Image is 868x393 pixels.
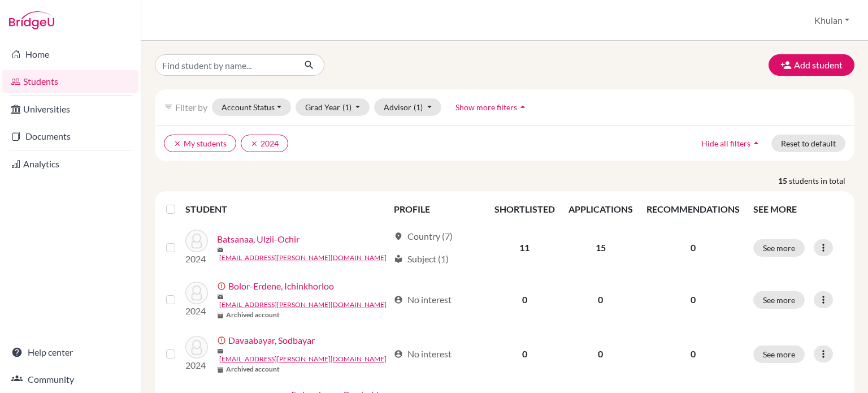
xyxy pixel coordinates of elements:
[701,139,750,148] span: Hide all filters
[455,102,517,112] span: Show more filters
[394,349,403,359] span: account_circle
[646,293,740,306] p: 0
[809,10,854,31] button: Khulan
[250,140,258,148] i: clear
[394,232,403,241] span: location_on
[747,196,850,223] th: SEE MORE
[219,253,387,263] a: [EMAIL_ADDRESS][PERSON_NAME][DOMAIN_NAME]
[394,252,449,266] div: Subject (1)
[226,364,280,374] b: Archived account
[646,241,740,254] p: 0
[185,230,208,252] img: Batsanaa, Ulzii-Ochir
[562,327,640,381] td: 0
[228,334,315,347] a: Davaabayar, Sodbayar
[217,336,228,345] span: error_outline
[488,223,562,273] td: 11
[2,98,138,120] a: Universities
[217,312,224,319] span: inventory_2
[2,70,138,93] a: Students
[789,175,854,187] span: students in total
[241,135,288,152] button: clear2024
[646,347,740,361] p: 0
[517,101,528,113] i: arrow_drop_up
[769,54,854,76] button: Add student
[164,102,173,111] i: filter_list
[753,239,805,257] button: See more
[185,336,208,359] img: Davaabayar, Sodbayar
[562,223,640,273] td: 15
[219,300,387,310] a: [EMAIL_ADDRESS][PERSON_NAME][DOMAIN_NAME]
[185,282,208,304] img: Bolor-Erdene, Ichinkhorloo
[217,232,300,246] a: Batsanaa, Ulzii-Ochir
[394,347,452,361] div: No interest
[217,366,224,373] span: inventory_2
[394,230,453,243] div: Country (7)
[217,282,228,291] span: error_outline
[185,304,208,318] p: 2024
[488,196,562,223] th: SHORTLISTED
[9,11,54,29] img: Bridge-U
[185,359,208,372] p: 2024
[562,273,640,327] td: 0
[2,43,138,66] a: Home
[374,98,441,116] button: Advisor(1)
[2,153,138,175] a: Analytics
[173,140,181,148] i: clear
[778,175,789,187] strong: 15
[217,247,224,253] span: mail
[753,291,805,309] button: See more
[2,341,138,364] a: Help center
[562,196,640,223] th: APPLICATIONS
[750,137,762,149] i: arrow_drop_up
[219,354,387,364] a: [EMAIL_ADDRESS][PERSON_NAME][DOMAIN_NAME]
[185,252,208,266] p: 2024
[394,295,403,304] span: account_circle
[446,98,538,116] button: Show more filtersarrow_drop_up
[394,254,403,264] span: local_library
[394,293,452,306] div: No interest
[488,273,562,327] td: 0
[692,135,771,152] button: Hide all filtersarrow_drop_up
[185,196,387,223] th: STUDENT
[155,54,295,76] input: Find student by name...
[212,98,291,116] button: Account Status
[175,102,207,113] span: Filter by
[2,125,138,148] a: Documents
[228,279,334,293] a: Bolor-Erdene, Ichinkhorloo
[296,98,370,116] button: Grad Year(1)
[342,102,351,112] span: (1)
[226,310,280,320] b: Archived account
[387,196,488,223] th: PROFILE
[2,368,138,391] a: Community
[414,102,423,112] span: (1)
[164,135,236,152] button: clearMy students
[488,327,562,381] td: 0
[640,196,747,223] th: RECOMMENDATIONS
[217,293,224,300] span: mail
[771,135,845,152] button: Reset to default
[753,346,805,363] button: See more
[217,348,224,355] span: mail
